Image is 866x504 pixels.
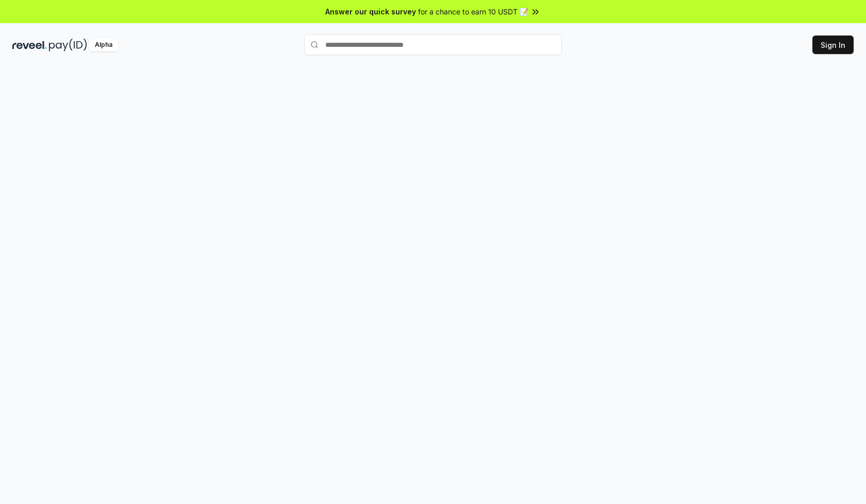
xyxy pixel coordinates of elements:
[49,39,87,51] img: pay_id
[812,36,854,54] button: Sign In
[12,39,47,51] img: reveel_dark
[418,6,528,17] span: for a chance to earn 10 USDT 📝
[89,39,118,51] div: Alpha
[325,6,416,17] span: Answer our quick survey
